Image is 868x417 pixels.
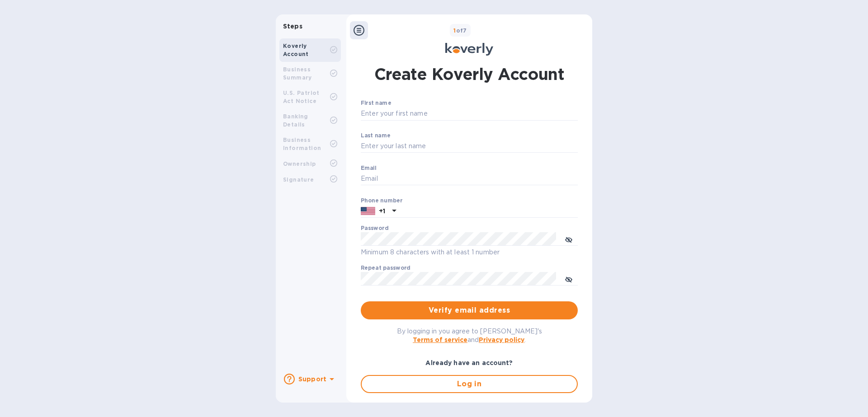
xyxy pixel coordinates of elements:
[361,266,410,271] label: Repeat password
[413,336,467,343] a: Terms of service
[298,375,326,383] b: Support
[453,27,467,34] b: of 7
[283,113,308,128] b: Banking Details
[361,172,578,186] input: Email
[283,136,321,151] b: Business Information
[425,359,513,366] b: Already have an account?
[361,375,578,393] button: Log in
[283,89,320,104] b: U.S. Patriot Act Notice
[479,336,524,343] a: Privacy policy
[361,198,402,203] label: Phone number
[368,305,571,316] span: Verify email address
[453,27,456,34] span: 1
[361,101,391,106] label: First name
[361,140,578,153] input: Enter your last name
[361,301,578,319] button: Verify email address
[369,379,570,389] span: Log in
[361,133,391,138] label: Last name
[283,42,309,57] b: Koverly Account
[283,160,316,167] b: Ownership
[397,328,542,343] span: By logging in you agree to [PERSON_NAME]'s and .
[374,63,565,85] h1: Create Koverly Account
[361,165,377,171] label: Email
[361,107,578,121] input: Enter your first name
[560,230,578,248] button: toggle password visibility
[283,176,314,183] b: Signature
[361,206,375,216] img: US
[361,226,388,231] label: Password
[560,270,578,288] button: toggle password visibility
[361,247,578,258] p: Minimum 8 characters with at least 1 number
[283,23,302,30] b: Steps
[379,206,385,216] p: +1
[283,66,312,81] b: Business Summary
